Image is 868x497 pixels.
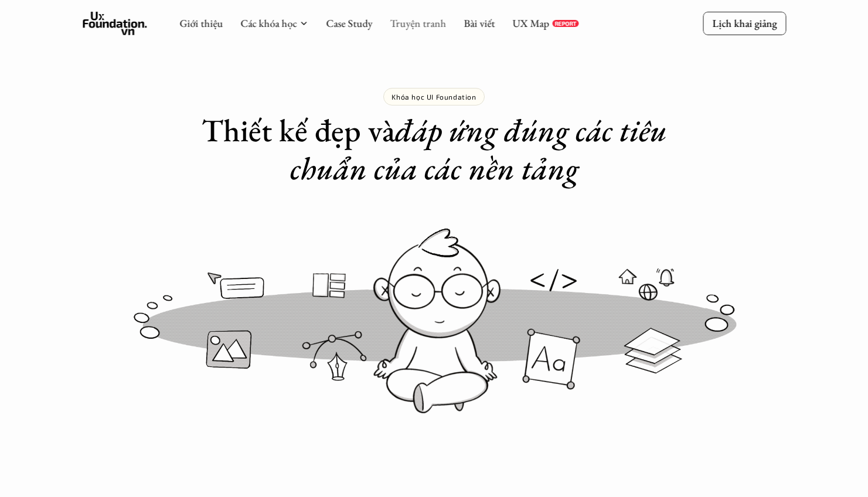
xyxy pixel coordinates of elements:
[290,110,674,189] em: đáp ứng đúng các tiêu chuẩn của các nền tảng
[392,93,476,101] p: Khóa học UI Foundation
[326,16,372,30] a: Case Study
[554,20,576,27] p: REPORT
[712,16,777,30] p: Lịch khai giảng
[552,20,578,27] a: REPORT
[703,12,786,35] a: Lịch khai giảng
[240,16,297,30] a: Các khóa học
[464,16,495,30] a: Bài viết
[390,16,446,30] a: Truyện tranh
[179,16,223,30] a: Giới thiệu
[200,111,669,188] h1: Thiết kế đẹp và
[512,16,549,30] a: UX Map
